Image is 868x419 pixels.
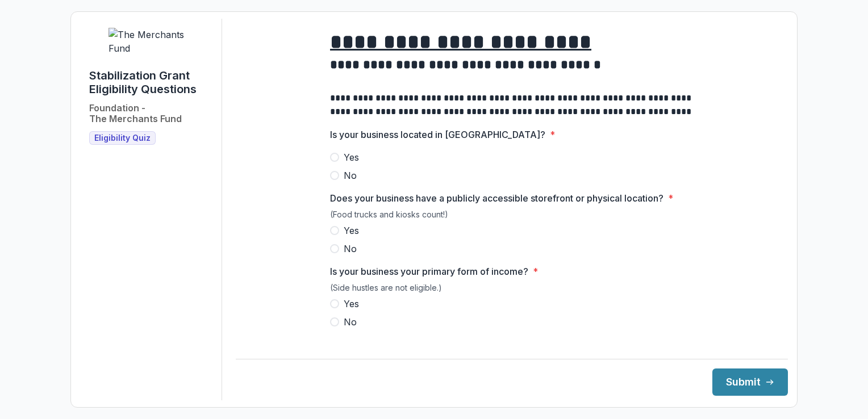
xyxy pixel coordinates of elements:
button: Submit [712,368,788,396]
p: Is your business located in [GEOGRAPHIC_DATA]? [330,128,545,141]
div: (Side hustles are not eligible.) [330,283,694,297]
h1: Stabilization Grant Eligibility Questions [89,69,212,96]
span: No [344,169,357,182]
span: No [344,242,357,255]
span: Yes [344,297,359,311]
span: Eligibility Quiz [94,133,151,143]
h2: Foundation - The Merchants Fund [89,103,182,124]
p: Is your business your primary form of income? [330,265,528,278]
img: The Merchants Fund [108,28,194,55]
p: Does your business have a publicly accessible storefront or physical location? [330,191,663,205]
span: Yes [344,150,359,164]
span: No [344,315,357,329]
div: (Food trucks and kiosks count!) [330,209,694,224]
span: Yes [344,224,359,237]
